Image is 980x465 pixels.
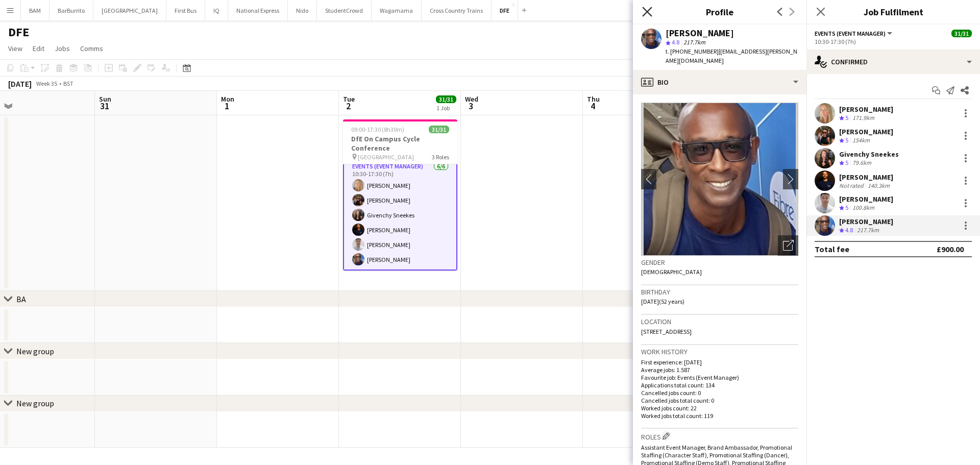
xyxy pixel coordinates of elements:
h3: Work history [641,347,798,356]
h3: Birthday [641,287,798,297]
span: 4 [585,100,600,112]
span: 31/31 [951,30,972,37]
span: Wed [465,94,478,104]
p: Cancelled jobs count: 0 [641,389,798,397]
button: Cross Country Trains [422,1,492,20]
h3: Gender [641,258,798,267]
p: First experience: [DATE] [641,358,798,366]
h3: Job Fulfilment [806,5,980,18]
div: [DATE] [8,79,32,89]
div: Open photos pop-in [778,235,798,256]
h1: DFE [8,25,29,40]
span: 31/31 [436,95,456,103]
span: 31/31 [429,126,449,133]
span: Jobs [55,44,70,53]
a: Comms [76,42,107,55]
div: [PERSON_NAME] [666,29,734,38]
div: 154km [850,136,872,145]
div: [PERSON_NAME] [839,173,893,182]
div: Confirmed [806,50,980,74]
span: 31 [97,100,111,112]
div: [PERSON_NAME] [839,127,893,136]
a: Jobs [51,42,74,55]
div: [PERSON_NAME] [839,194,893,204]
h3: Roles [641,431,798,442]
span: [DEMOGRAPHIC_DATA] [641,268,702,276]
span: 3 Roles [432,153,449,161]
div: BA [16,294,26,304]
button: DFE [492,1,518,20]
button: [GEOGRAPHIC_DATA] [93,1,166,20]
div: Not rated [839,182,866,189]
span: 5 [845,159,848,166]
div: 140.3km [866,182,892,189]
button: Events (Event Manager) [815,30,894,37]
div: New group [16,398,54,408]
div: 79.6km [850,159,873,167]
div: 217.7km [855,226,881,235]
div: Bio [633,70,806,94]
span: Events (Event Manager) [815,30,886,37]
span: 5 [845,114,848,121]
a: View [4,42,27,55]
span: Week 35 [34,80,59,87]
span: 09:00-17:30 (8h30m) [351,126,404,133]
p: Applications total count: 134 [641,381,798,389]
span: 2 [341,100,355,112]
div: [PERSON_NAME] [839,105,893,114]
span: 5 [845,136,848,144]
app-card-role: Events (Event Manager)6/610:30-17:30 (7h)[PERSON_NAME][PERSON_NAME]Givenchy Sneekes[PERSON_NAME][... [343,160,457,271]
span: [STREET_ADDRESS] [641,328,692,335]
span: 4.8 [845,226,853,234]
p: Favourite job: Events (Event Manager) [641,374,798,381]
div: [PERSON_NAME] [839,217,893,226]
button: BAM [21,1,50,20]
div: 1 Job [436,104,456,112]
span: Mon [221,94,234,104]
p: Cancelled jobs total count: 0 [641,397,798,404]
button: Wagamama [372,1,422,20]
button: IQ [205,1,228,20]
span: Tue [343,94,355,104]
span: 4.8 [672,38,679,46]
img: Crew avatar or photo [641,103,798,256]
p: Average jobs: 1.587 [641,366,798,374]
p: Worked jobs count: 22 [641,404,798,412]
span: 217.7km [681,38,707,46]
button: National Express [228,1,288,20]
span: t. [PHONE_NUMBER] [666,47,719,55]
button: StudentCrowd [317,1,372,20]
div: 10:30-17:30 (7h) [815,38,972,45]
span: Sun [99,94,111,104]
div: Givenchy Sneekes [839,150,899,159]
span: 5 [845,204,848,211]
h3: Location [641,317,798,326]
button: BarBurrito [50,1,93,20]
span: Edit [33,44,44,53]
span: 1 [219,100,234,112]
div: 171.9km [850,114,876,123]
p: Worked jobs total count: 119 [641,412,798,420]
button: Nido [288,1,317,20]
div: BST [63,80,73,87]
app-job-card: 09:00-17:30 (8h30m)31/31DfE On Campus Cycle Conference [GEOGRAPHIC_DATA]3 Roles[PERSON_NAME][PERS... [343,119,457,271]
h3: DfE On Campus Cycle Conference [343,134,457,153]
span: [DATE] (52 years) [641,298,684,305]
span: Comms [80,44,103,53]
button: First Bus [166,1,205,20]
h3: Profile [633,5,806,18]
div: £900.00 [937,244,964,254]
a: Edit [29,42,48,55]
div: Total fee [815,244,849,254]
span: [GEOGRAPHIC_DATA] [358,153,414,161]
span: Thu [587,94,600,104]
span: 3 [463,100,478,112]
span: | [EMAIL_ADDRESS][PERSON_NAME][DOMAIN_NAME] [666,47,797,64]
span: View [8,44,22,53]
div: New group [16,346,54,356]
div: 100.8km [850,204,876,212]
